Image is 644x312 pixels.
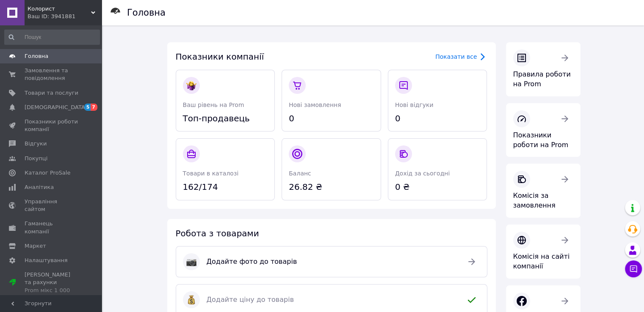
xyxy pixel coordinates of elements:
[25,271,78,294] span: [PERSON_NAME] та рахунки
[395,112,480,125] span: 0
[25,257,68,264] span: Налаштування
[207,257,456,267] span: Додайте фото до товарів
[25,169,70,177] span: Каталог ProSale
[435,52,487,62] a: Показати все
[395,101,434,108] span: Нові відгуки
[176,52,264,62] span: Показники компанії
[127,8,166,18] h1: Головна
[25,198,78,213] span: Управління сайтом
[25,183,54,191] span: Аналітика
[513,192,556,209] span: Комісія за замовлення
[25,67,78,82] span: Замовлення та повідомлення
[91,104,97,111] span: 7
[186,295,196,305] img: :moneybag:
[395,170,450,177] span: Дохід за сьогодні
[25,89,78,97] span: Товари та послуги
[176,246,487,277] a: :camera:Додайте фото до товарів
[25,155,47,162] span: Покупці
[435,52,477,61] div: Показати все
[506,164,580,218] a: Комісія за замовлення
[176,228,259,238] span: Робота з товарами
[183,181,268,193] span: 162/174
[506,224,580,279] a: Комісія на сайті компанії
[506,103,580,157] a: Показники роботи на Prom
[207,295,456,305] span: Додайте ціну до товарів
[183,112,268,125] span: Топ-продавець
[84,104,91,111] span: 5
[289,170,311,177] span: Баланс
[186,80,196,90] img: :woman-shrugging:
[28,5,91,13] span: Колорист
[28,13,102,20] div: Ваш ID: 3941881
[25,242,46,250] span: Маркет
[186,257,196,267] img: :camera:
[25,220,78,235] span: Гаманець компанії
[25,104,87,111] span: [DEMOGRAPHIC_DATA]
[183,101,244,108] span: Ваш рівень на Prom
[25,52,48,60] span: Головна
[25,140,47,148] span: Відгуки
[289,101,341,108] span: Нові замовлення
[395,181,480,193] span: 0 ₴
[506,42,580,96] a: Правила роботи на Prom
[4,30,100,45] input: Пошук
[513,131,569,149] span: Показники роботи на Prom
[25,118,78,133] span: Показники роботи компанії
[289,181,374,193] span: 26.82 ₴
[183,170,239,177] span: Товари в каталозі
[625,260,642,277] button: Чат з покупцем
[513,252,570,270] span: Комісія на сайті компанії
[289,112,374,125] span: 0
[25,287,78,294] div: Prom мікс 1 000
[513,70,571,88] span: Правила роботи на Prom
